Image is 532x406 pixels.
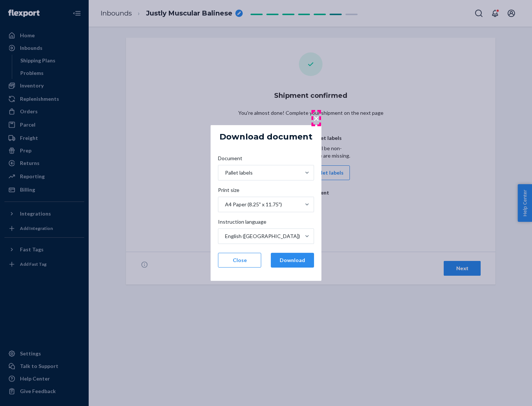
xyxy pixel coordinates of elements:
div: English ([GEOGRAPHIC_DATA]) [225,233,300,240]
button: Close [218,253,261,268]
input: DocumentPallet labels [224,169,225,176]
span: Document [218,155,242,165]
span: Instruction language [218,218,266,228]
input: Instruction languageEnglish ([GEOGRAPHIC_DATA]) [224,233,225,240]
div: Pallet labels [225,169,253,176]
span: Print size [218,186,239,197]
input: Print sizeA4 Paper (8.25" x 11.75") [224,201,225,208]
button: Download [271,253,314,268]
div: A4 Paper (8.25" x 11.75") [225,201,282,208]
span: × [313,112,319,124]
h5: Download document [219,133,313,141]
